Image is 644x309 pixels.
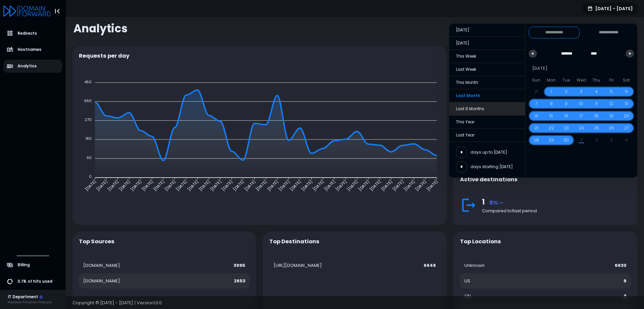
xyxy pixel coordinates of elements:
button: Toggle Aside [51,5,64,18]
button: 27 [619,122,634,134]
h4: Active destinations [460,176,518,183]
tspan: [DATE] [266,178,279,192]
span: 26 [609,122,614,134]
div: Keywords by Traffic [74,40,114,44]
button: 2 [559,86,574,98]
tspan: [DATE] [232,178,245,192]
span: Billing [18,262,30,268]
span: 16 [564,110,568,122]
span: 19 [610,110,613,122]
span: 20 [624,110,629,122]
span: Analytics [18,63,37,69]
tspan: [DATE] [118,178,131,192]
button: 19 [604,110,619,122]
button: 3 [574,86,589,98]
button: 21 [529,122,544,134]
div: Domain: [DOMAIN_NAME] [18,18,74,23]
span: 6 [625,86,628,98]
td: US [460,273,560,289]
button: 17 [574,110,589,122]
td: CN [460,288,560,304]
span: 23 [564,122,569,134]
span: Mon [544,75,559,86]
tspan: [DATE] [209,178,222,192]
button: 9 [559,98,574,110]
img: tab_keywords_by_traffic_grey.svg [67,39,72,44]
span: 30 [564,134,569,146]
button: Last Year [449,129,525,142]
tspan: [DATE] [129,178,143,192]
span: 14 [534,110,538,122]
span: 2 [565,86,568,98]
button: Last Month [449,89,525,102]
tspan: [DATE] [403,178,416,192]
tspan: [DATE] [243,178,257,192]
button: 23 [559,122,574,134]
tspan: 270 [85,117,92,122]
tspan: [DATE] [95,178,109,192]
span: 3 [580,86,582,98]
span: Fri [604,75,619,86]
div: [DATE] [529,62,634,75]
span: 27 [624,122,629,134]
img: tab_domain_overview_orange.svg [18,39,24,44]
span: Last 6 Months [449,102,525,115]
span: 9 [565,98,568,110]
span: 1 [551,86,552,98]
button: 10 [574,98,589,110]
button: 28 [529,134,544,146]
td: [DOMAIN_NAME] [79,273,196,289]
a: Hostnames [3,43,63,56]
span: 28 [533,134,539,146]
span: 25 [594,122,599,134]
a: 0.1% of hits used [3,275,63,288]
tspan: [DATE] [357,178,371,192]
button: 4 [589,86,604,98]
button: 5 [604,86,619,98]
tspan: 180 [85,136,92,141]
span: Thu [589,75,604,86]
td: [DOMAIN_NAME] [79,258,196,273]
span: 12 [610,98,613,110]
button: 22 [544,122,559,134]
td: [URL][DOMAIN_NAME] [269,258,394,273]
a: Redirects [3,27,63,40]
tspan: [DATE] [369,178,382,192]
strong: 2653 [234,278,245,284]
button: 20 [619,110,634,122]
span: 4 [595,86,598,98]
span: [DATE] [449,37,525,50]
tspan: [DATE] [186,178,200,192]
tspan: 450 [84,79,92,84]
button: [DATE] - [DATE] [583,3,638,14]
span: This Week [449,50,525,63]
tspan: [DATE] [391,178,405,192]
span: Last Year [449,129,525,142]
a: Billing [3,258,63,272]
button: 8 [544,98,559,110]
tspan: [DATE] [323,178,337,192]
span: 24 [579,122,584,134]
span: Tue [559,75,574,86]
span: 13 [625,98,628,110]
tspan: [DATE] [334,178,348,192]
strong: 9 [623,278,626,284]
tspan: [DATE] [84,178,97,192]
span: Last Month [449,89,525,102]
button: This Month [449,76,525,89]
button: 15 [544,110,559,122]
span: 22 [549,122,554,134]
button: This Week [449,50,525,63]
span: 15 [549,110,553,122]
span: 18 [594,110,598,122]
span: days up to [DATE] [470,149,507,155]
span: 17 [580,110,583,122]
button: 1 [544,86,559,98]
h5: Top Sources [79,238,115,245]
span: Hostnames [18,47,41,53]
span: Sun [529,75,544,86]
button: [DATE] [449,37,525,50]
button: Last Week [449,63,525,76]
div: Precision Filtration Products [8,300,52,305]
strong: 6630 [615,262,626,269]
